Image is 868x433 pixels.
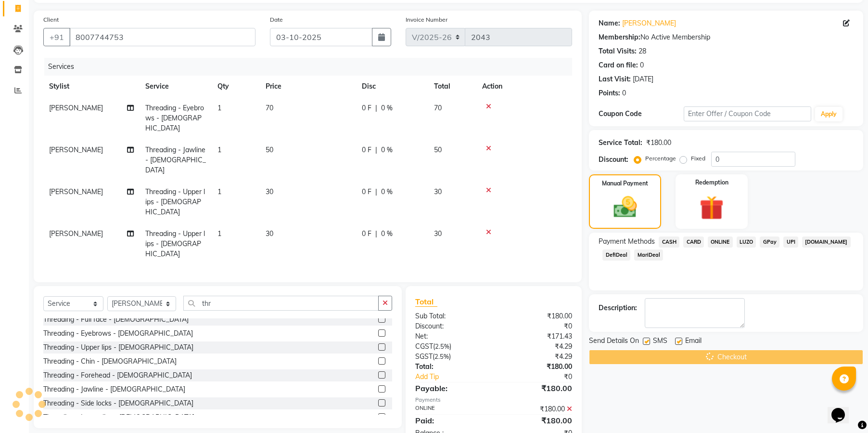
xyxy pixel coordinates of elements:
div: ₹180.00 [494,362,579,372]
div: Card on file: [599,60,638,70]
div: 0 [622,88,626,98]
div: No Active Membership [599,32,854,42]
span: Email [685,336,702,348]
span: CASH [659,236,679,248]
button: Apply [815,107,842,121]
label: Invoice Number [406,15,447,24]
span: [DOMAIN_NAME] [802,236,851,248]
span: 0 F [362,103,371,113]
span: | [375,145,377,155]
div: Membership: [599,32,640,42]
span: 0 % [381,145,393,155]
span: CGST [415,342,433,351]
span: 0 % [381,187,393,197]
input: Search by Name/Mobile/Email/Code [69,28,255,46]
span: Payment Methods [599,236,655,247]
span: 2.5% [434,353,449,360]
span: 0 F [362,145,371,155]
span: 70 [434,104,442,112]
label: Date [270,15,283,24]
span: | [375,229,377,239]
span: ONLINE [708,236,733,248]
span: 50 [434,145,442,154]
span: CARD [683,236,704,248]
span: 50 [266,145,273,154]
span: [PERSON_NAME] [49,229,103,238]
div: ₹4.29 [494,352,579,362]
span: Total [415,297,437,307]
a: [PERSON_NAME] [622,18,676,28]
div: Threading - Jawline - [DEMOGRAPHIC_DATA] [43,384,185,394]
div: ₹180.00 [494,404,579,414]
div: ₹0 [494,321,579,331]
span: 0 F [362,187,371,197]
span: LUZO [737,236,756,248]
div: Discount: [599,155,628,165]
div: ( ) [408,352,494,362]
span: 0 % [381,229,393,239]
div: ₹180.00 [494,415,579,426]
span: Threading - Upper lips - [DEMOGRAPHIC_DATA] [145,187,205,216]
span: 0 F [362,229,371,239]
div: Payable: [408,382,494,394]
span: 1 [217,104,221,112]
div: Description: [599,303,637,313]
div: Net: [408,331,494,341]
input: Enter Offer / Coupon Code [684,106,811,121]
span: 2.5% [435,342,449,350]
span: [PERSON_NAME] [49,145,103,154]
div: [DATE] [633,74,653,84]
a: Add Tip [408,372,508,382]
div: Name: [599,18,620,28]
span: Send Details On [589,336,639,348]
div: Paid: [408,415,494,426]
label: Manual Payment [602,179,648,188]
div: Threading - Chin - [DEMOGRAPHIC_DATA] [43,356,177,367]
span: | [375,103,377,113]
span: 30 [266,187,273,196]
label: Client [43,15,59,24]
th: Total [428,76,476,97]
div: ₹0 [508,372,580,382]
input: Search or Scan [183,296,379,311]
label: Fixed [691,154,705,163]
span: DefiDeal [602,249,630,261]
div: ₹180.00 [494,382,579,394]
div: ₹4.29 [494,341,579,352]
th: Price [260,76,356,97]
div: Total: [408,362,494,372]
div: ONLINE [408,404,494,414]
span: 70 [266,104,273,112]
span: SMS [653,336,667,348]
span: 0 % [381,103,393,113]
div: ₹171.43 [494,331,579,341]
div: ( ) [408,341,494,352]
th: Disc [356,76,428,97]
label: Percentage [645,154,676,163]
span: Threading - Upper lips - [DEMOGRAPHIC_DATA] [145,229,205,258]
img: _gift.svg [692,193,731,223]
span: [PERSON_NAME] [49,104,103,112]
th: Qty [212,76,260,97]
div: Points: [599,88,620,98]
span: 30 [434,187,442,196]
label: Redemption [695,178,728,187]
span: 1 [217,187,221,196]
div: Coupon Code [599,109,684,119]
div: Sub Total: [408,311,494,321]
span: MariDeal [634,249,663,261]
th: Service [140,76,212,97]
span: UPI [783,236,798,248]
span: Threading - Jawline - [DEMOGRAPHIC_DATA] [145,145,206,174]
span: [PERSON_NAME] [49,187,103,196]
div: Last Visit: [599,74,631,84]
div: Threading - Full face - [DEMOGRAPHIC_DATA] [43,315,189,325]
img: _cash.svg [606,194,644,221]
div: Threading - Lower lips - [DEMOGRAPHIC_DATA] [43,412,194,422]
span: SGST [415,352,433,361]
div: Threading - Forehead - [DEMOGRAPHIC_DATA] [43,370,192,381]
span: Threading - Eyebrows - [DEMOGRAPHIC_DATA] [145,104,204,132]
span: | [375,187,377,197]
div: 28 [638,46,646,56]
div: Total Visits: [599,46,637,56]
